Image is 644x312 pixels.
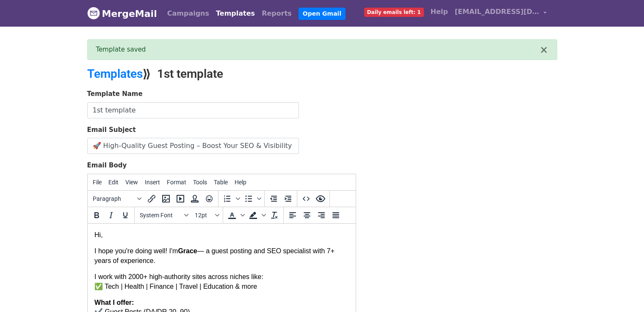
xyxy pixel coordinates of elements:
[455,7,539,17] span: [EMAIL_ADDRESS][DOMAIN_NAME]
[108,179,119,186] span: Edit
[125,179,138,186] span: View
[299,192,313,206] button: Source code
[87,67,396,81] h2: ⟫ 1st template
[266,192,281,206] button: Decrease indent
[220,192,241,206] div: Numbered list
[241,192,263,206] div: Bullet list
[213,5,258,22] a: Templates
[7,74,261,141] p: ✔️ Guest Posts (DA/DR 20–90) ✔️ Keyword Research & SEO Optimization ✔️ High-Quality Content Writi...
[602,271,644,312] iframe: Chat Widget
[267,208,282,222] button: Clear formatting
[329,208,343,222] button: Justify
[87,5,157,22] a: MergeMail
[173,192,188,206] button: Insert/edit media
[118,208,133,222] button: Underline
[87,67,143,81] a: Templates
[93,195,134,202] span: Paragraph
[167,179,186,186] span: Format
[87,7,100,19] img: MergeMail logo
[258,5,295,22] a: Reports
[539,45,548,55] button: ×
[195,212,213,219] span: 12pt
[96,45,540,55] div: Template saved
[87,161,127,170] label: Email Body
[7,75,46,82] strong: What I offer:
[164,5,213,22] a: Campaigns
[202,192,216,206] button: Emoticons
[104,208,118,222] button: Italic
[313,192,328,206] button: Preview
[299,8,345,20] a: Open Gmail
[451,3,550,23] a: [EMAIL_ADDRESS][DOMAIN_NAME]
[427,3,451,20] a: Help
[188,192,202,206] button: Insert template
[136,208,191,222] button: Fonts
[235,179,246,186] span: Help
[193,179,207,186] span: Tools
[300,208,314,222] button: Align center
[191,208,221,222] button: Font sizes
[314,208,329,222] button: Align right
[361,3,427,20] a: Daily emails left: 1
[364,8,424,17] span: Daily emails left: 1
[159,192,173,206] button: Insert/edit image
[225,208,246,222] div: Text color
[145,179,160,186] span: Insert
[246,208,267,222] div: Background color
[87,125,136,135] label: Email Subject
[140,212,181,219] span: System Font
[89,208,104,222] button: Bold
[87,89,143,99] label: Template Name
[285,208,300,222] button: Align left
[214,179,228,186] span: Table
[281,192,295,206] button: Increase indent
[89,192,144,206] button: Blocks
[144,192,159,206] button: Insert/edit link
[93,179,102,186] span: File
